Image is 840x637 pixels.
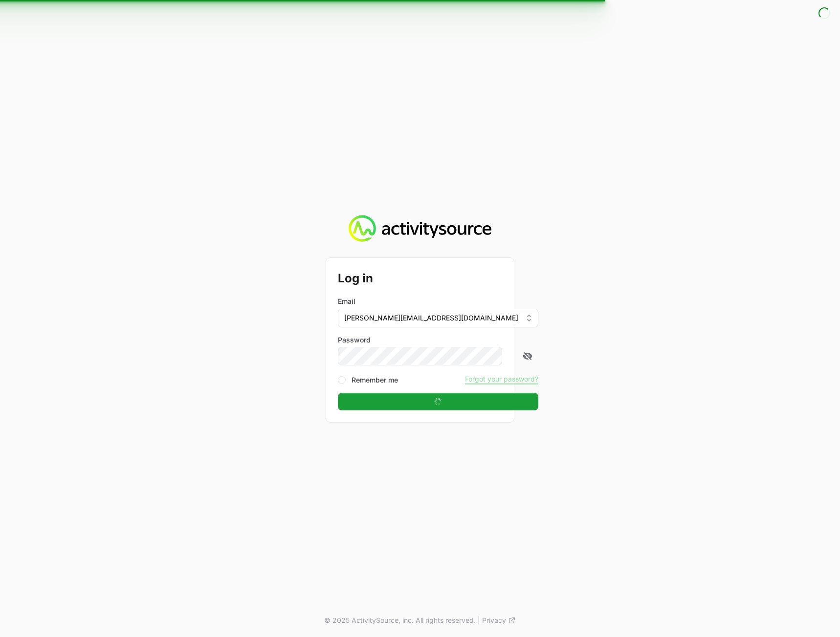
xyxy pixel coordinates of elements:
[344,313,518,323] span: [PERSON_NAME][EMAIL_ADDRESS][DOMAIN_NAME]
[352,375,398,385] label: Remember me
[338,335,538,345] label: Password
[324,616,476,625] p: © 2025 ActivitySource, inc. All rights reserved.
[478,616,480,625] span: |
[349,215,491,242] img: Activity Source
[338,297,355,306] label: Email
[338,270,538,287] h2: Log in
[482,616,516,625] a: Privacy
[338,309,538,327] button: [PERSON_NAME][EMAIL_ADDRESS][DOMAIN_NAME]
